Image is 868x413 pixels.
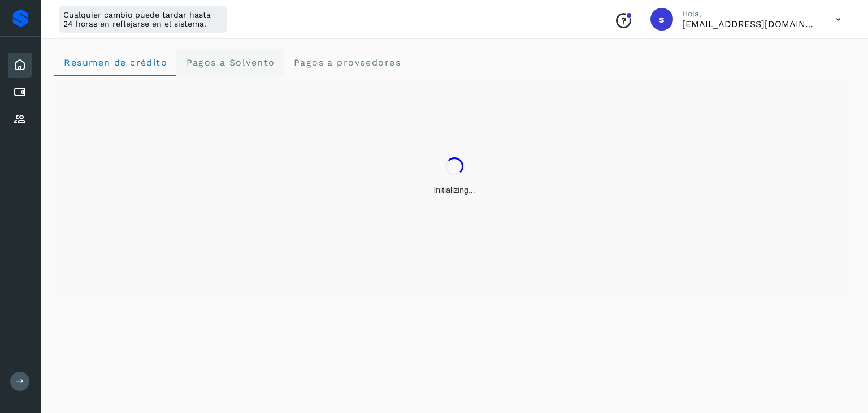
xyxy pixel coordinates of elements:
div: Cualquier cambio puede tardar hasta 24 horas en reflejarse en el sistema. [59,6,227,33]
p: selma@enviopack.com [682,19,818,29]
div: Inicio [8,53,32,78]
div: Proveedores [8,107,32,132]
span: Resumen de crédito [63,57,167,68]
span: Pagos a proveedores [293,57,401,68]
span: Pagos a Solvento [185,57,275,68]
div: Cuentas por pagar [8,80,32,105]
p: Hola, [682,9,818,19]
